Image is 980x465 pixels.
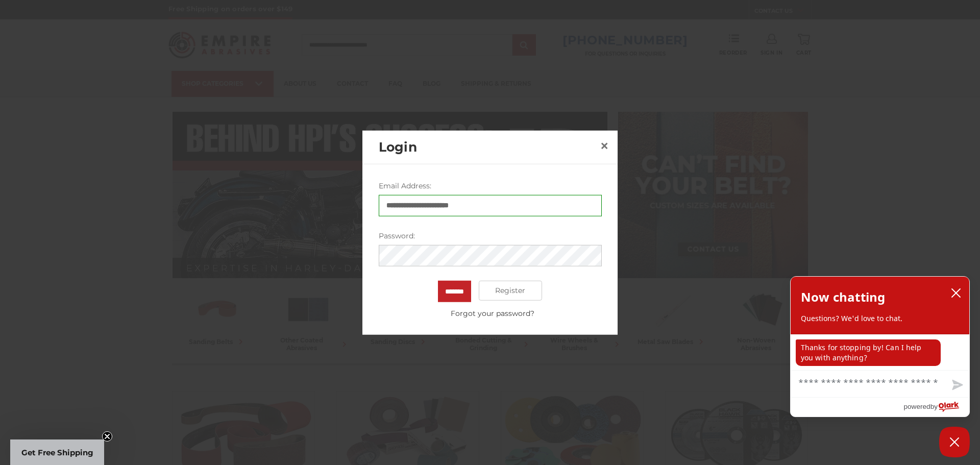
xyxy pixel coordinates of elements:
[21,448,93,457] span: Get Free Shipping
[790,276,970,417] div: olark chatbox
[903,400,930,413] span: powered
[379,180,602,191] label: Email Address:
[801,287,885,307] h2: Now chatting
[384,308,601,319] a: Forgot your password?
[596,138,612,154] a: Close
[10,439,104,465] div: Get Free ShippingClose teaser
[379,230,602,241] label: Password:
[801,313,959,324] p: Questions? We'd love to chat.
[379,137,596,157] h2: Login
[102,431,112,442] button: Close teaser
[944,374,969,397] button: Send message
[600,136,609,156] span: ×
[930,400,938,413] span: by
[796,339,941,366] p: Thanks for stopping by! Can I help you with anything?
[791,334,969,370] div: chat
[903,398,969,417] a: Powered by Olark
[479,280,543,301] a: Register
[939,427,970,457] button: Close Chatbox
[948,285,964,301] button: close chatbox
